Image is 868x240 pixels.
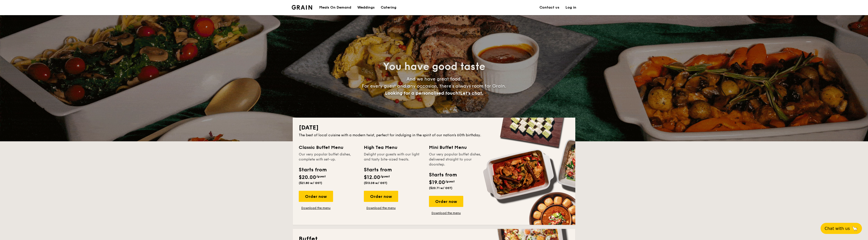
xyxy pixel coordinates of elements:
span: $19.00 [429,179,445,185]
h2: [DATE] [299,124,569,132]
span: $12.00 [364,174,380,180]
span: Let's chat. [460,90,483,96]
div: Our very popular buffet dishes, delivered straight to your doorstep. [429,152,488,167]
a: Download the menu [364,206,398,210]
span: /guest [316,175,326,178]
div: Order now [429,196,463,207]
div: Order now [299,191,333,202]
div: The best of local cuisine with a modern twist, perfect for indulging in the spirit of our nation’... [299,133,569,138]
div: Starts from [429,171,456,179]
span: /guest [380,175,390,178]
span: Chat with us [825,226,850,231]
div: Starts from [299,166,326,174]
img: Grain [292,5,312,10]
span: ($20.71 w/ GST) [429,186,452,190]
a: Download the menu [299,206,333,210]
span: $20.00 [299,174,316,180]
div: Order now [364,191,398,202]
div: High Tea Menu [364,144,423,151]
span: /guest [445,180,455,183]
a: Download the menu [429,211,463,215]
span: ($21.80 w/ GST) [299,181,322,185]
span: ($13.08 w/ GST) [364,181,387,185]
div: Classic Buffet Menu [299,144,358,151]
div: Delight your guests with our light and tasty bite-sized treats. [364,152,423,162]
span: 🦙 [852,226,858,231]
div: Our very popular buffet dishes, complete with set-up. [299,152,358,162]
button: Chat with us🦙 [821,223,862,234]
a: Logotype [292,5,312,10]
div: Mini Buffet Menu [429,144,488,151]
div: Starts from [364,166,391,174]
